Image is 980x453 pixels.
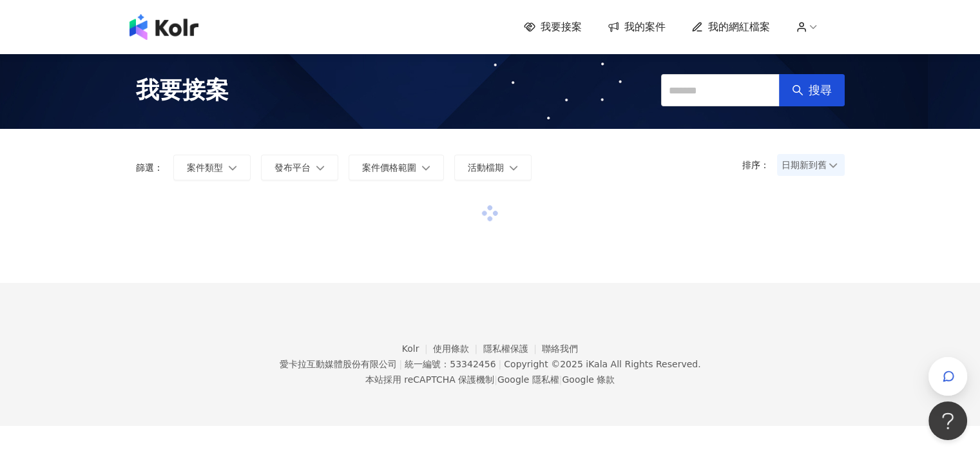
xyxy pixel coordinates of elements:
[742,160,777,170] p: 排序：
[349,155,444,180] button: 案件價格範圍
[708,20,770,34] span: 我的網紅檔案
[399,359,402,369] span: |
[586,359,608,369] a: iKala
[928,401,967,440] iframe: Help Scout Beacon - Open
[504,359,700,369] div: Copyright © 2025 All Rights Reserved.
[136,162,163,173] p: 篩選：
[497,374,559,385] a: Google 隱私權
[624,20,666,34] span: 我的案件
[483,343,543,354] a: 隱私權保護
[691,20,770,34] a: 我的網紅檔案
[365,372,615,387] span: 本站採用 reCAPTCHA 保護機制
[562,374,615,385] a: Google 條款
[809,83,832,97] span: 搜尋
[782,155,840,175] span: 日期新到舊
[279,359,396,369] div: 愛卡拉互動媒體股份有限公司
[542,343,578,354] a: 聯絡我們
[779,74,845,106] button: 搜尋
[173,155,251,180] button: 案件類型
[187,162,223,173] span: 案件類型
[405,359,495,369] div: 統一編號：53342456
[130,14,198,40] img: logo
[274,162,311,173] span: 發布平台
[498,359,501,369] span: |
[454,155,532,180] button: 活動檔期
[541,20,582,34] span: 我要接案
[261,155,338,180] button: 發布平台
[433,343,483,354] a: 使用條款
[402,343,433,354] a: Kolr
[524,20,582,34] a: 我要接案
[494,374,497,385] span: |
[792,84,803,96] span: search
[468,162,504,173] span: 活動檔期
[362,162,416,173] span: 案件價格範圍
[608,20,666,34] a: 我的案件
[559,374,562,385] span: |
[136,74,229,106] span: 我要接案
